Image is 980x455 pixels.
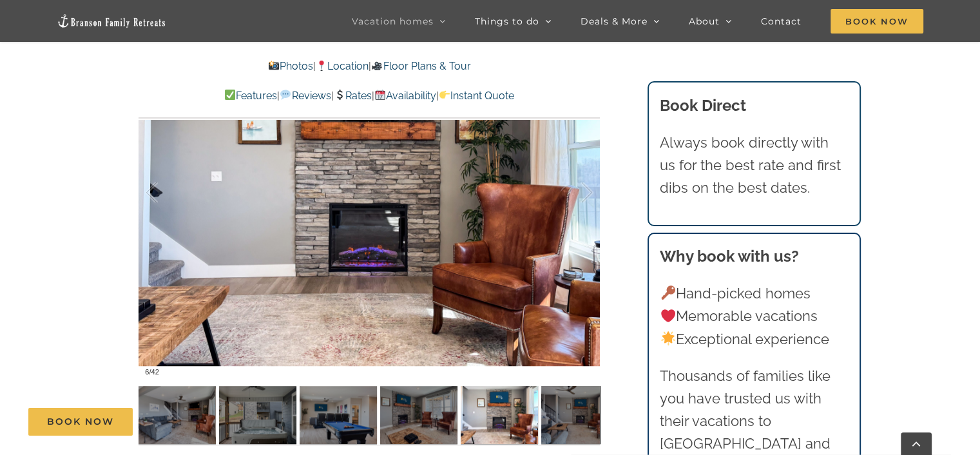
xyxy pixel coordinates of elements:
img: Out-of-the-Blue-at-Table-Rock-Lake-Branson-Missouri-1310-scaled.jpg-nggid042291-ngg0dyn-120x90-00... [219,386,296,444]
img: 💬 [280,90,291,100]
img: 📆 [375,90,385,100]
img: 📸 [269,61,279,71]
a: Availability [374,90,436,102]
a: Book Now [28,408,133,436]
span: Things to do [475,17,539,26]
p: | | [139,58,600,75]
p: | | | | [139,88,600,104]
img: 👉 [439,90,450,100]
span: About [689,17,720,26]
img: ❤️ [661,309,675,323]
img: 🎥 [372,61,382,71]
span: Contact [761,17,802,26]
img: 💲 [334,90,345,100]
span: Book Now [47,416,114,427]
a: Rates [334,90,372,102]
img: Branson Family Retreats Logo [57,14,166,28]
a: Instant Quote [439,90,514,102]
img: Out-of-the-Blue-at-Table-Rock-Lake-3007-Edit-scaled.jpg-nggid042967-ngg0dyn-120x90-00f0w010c011r1... [300,386,377,444]
a: Features [224,90,277,102]
span: Book Now [831,9,923,34]
a: Reviews [280,90,331,102]
b: Book Direct [660,96,746,115]
span: Deals & More [581,17,648,26]
img: 🔑 [661,286,675,300]
img: Out-of-the-Blue-at-Table-Rock-Lake-3010-Edit-scaled.jpg-nggid042969-ngg0dyn-120x90-00f0w010c011r1... [380,386,457,444]
img: 📍 [316,61,327,71]
a: Location [316,60,369,72]
p: Hand-picked homes Memorable vacations Exceptional experience [660,282,848,351]
img: Out-of-the-Blue-at-Table-Rock-Lake-3011-Edit-scaled.jpg-nggid042970-ngg0dyn-120x90-00f0w010c011r1... [461,386,538,444]
img: Out-of-the-Blue-at-Table-Rock-Lake-3008-Edit-scaled.jpg-nggid042968-ngg0dyn-120x90-00f0w010c011r1... [541,386,619,444]
img: Out-of-the-Blue-at-Table-Rock-Lake-3009-scaled.jpg-nggid042978-ngg0dyn-120x90-00f0w010c011r110f11... [139,386,216,444]
a: Floor Plans & Tour [371,60,470,72]
p: Always book directly with us for the best rate and first dibs on the best dates. [660,131,848,200]
img: 🌟 [661,331,675,345]
span: Vacation homes [352,17,434,26]
h3: Why book with us? [660,245,848,268]
img: ✅ [225,90,235,100]
a: Photos [268,60,313,72]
